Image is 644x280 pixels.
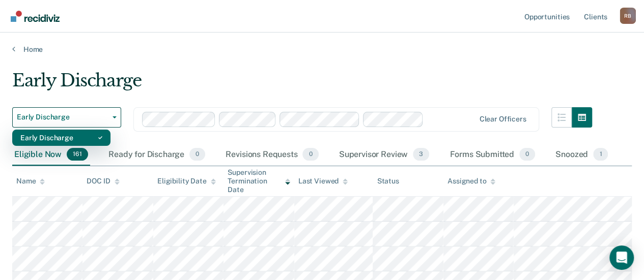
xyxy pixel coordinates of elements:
span: 0 [189,148,205,161]
div: Clear officers [479,115,526,123]
button: Early Discharge [12,107,121,128]
div: Forms Submitted0 [447,144,537,166]
div: Eligible Now161 [12,144,90,166]
span: 0 [519,148,535,161]
div: Supervisor Review3 [337,144,432,166]
div: Supervision Termination Date [228,168,290,194]
span: 1 [593,148,608,161]
div: Ready for Discharge0 [106,144,207,166]
div: Early Discharge [20,130,102,146]
span: 3 [413,148,429,161]
div: Eligibility Date [157,177,216,185]
div: R B [620,8,636,24]
div: Revisions Requests0 [223,144,320,166]
span: 0 [302,148,318,161]
div: Open Intercom Messenger [609,245,634,270]
div: DOC ID [87,177,119,185]
img: Recidiviz [11,11,60,22]
span: Early Discharge [17,113,108,121]
div: Early Discharge [12,70,592,99]
div: Snoozed1 [553,144,610,166]
div: Status [377,177,399,185]
div: Name [16,177,45,185]
span: 161 [67,148,88,161]
div: Last Viewed [298,177,348,185]
button: Profile dropdown button [620,8,636,24]
div: Assigned to [447,177,495,185]
a: Home [12,45,632,54]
